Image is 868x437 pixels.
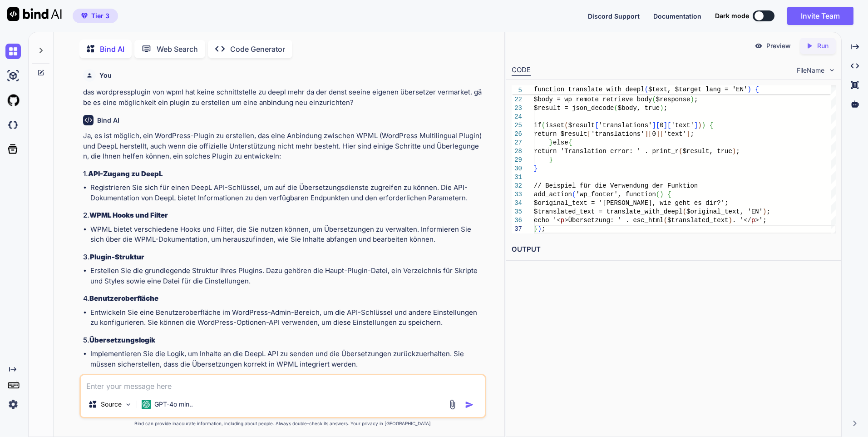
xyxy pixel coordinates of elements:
[679,148,682,155] span: (
[512,208,522,216] div: 35
[512,113,522,121] div: 24
[81,13,88,19] img: premium
[690,96,694,103] span: )
[614,104,617,112] span: (
[588,11,640,21] button: Discord Support
[83,335,484,346] h3: 5.
[7,7,62,21] img: Bind AI
[512,87,522,95] div: 21
[512,190,522,199] div: 33
[512,225,522,233] div: 37
[690,130,694,138] span: ;
[732,217,744,224] span: . '
[648,86,747,93] span: $text, $target_lang = 'EN'
[83,210,484,221] h3: 2.
[652,96,656,103] span: (
[732,148,736,155] span: )
[645,86,648,93] span: (
[686,208,763,215] span: $original_text, 'EN'
[512,216,522,225] div: 36
[652,130,656,138] span: 0
[534,225,538,233] span: }
[751,217,755,224] span: p
[91,11,109,20] span: Tier 3
[787,7,853,25] button: Invite Team
[656,130,660,138] span: ]
[656,122,660,129] span: [
[534,199,728,207] span: $original_text = '[PERSON_NAME], wie geht es dir?';
[90,253,144,261] strong: Plugin-Struktur
[465,400,474,409] img: icon
[90,183,484,203] li: Registrieren Sie sich für einen DeepL API-Schlüssel, um auf die Übersetzungsdienste zugreifen zu ...
[645,130,648,138] span: ]
[667,191,671,198] span: {
[568,217,664,224] span: Übersetzung: ' . esc_html
[512,130,522,139] div: 26
[729,217,732,224] span: )
[561,217,564,224] span: p
[534,208,683,215] span: $translated_text = translate_with_deepl
[652,122,656,129] span: ]
[767,208,770,215] span: ;
[667,122,671,129] span: [
[512,164,522,173] div: 30
[653,12,701,20] span: Documentation
[512,147,522,156] div: 28
[512,173,522,182] div: 31
[512,139,522,147] div: 27
[766,41,791,50] p: Preview
[653,11,701,21] button: Documentation
[83,131,484,162] p: Ja, es ist möglich, ein WordPress-Plugin zu erstellen, das eine Anbindung zwischen WPML (WordPres...
[710,122,713,129] span: {
[755,86,759,93] span: {
[124,401,132,408] img: Pick Models
[534,130,587,138] span: return $result
[664,104,667,112] span: ;
[512,95,522,104] div: 22
[538,225,541,233] span: )
[534,148,679,155] span: return 'Translation error: ' . print_r
[83,87,484,108] p: das wordpressplugin von wpml hat keine schnittstelle zu deepl mehr da der denst seeine eigenen üb...
[506,239,841,260] h2: OUTPUT
[5,397,21,412] img: settings
[671,122,694,129] span: 'text'
[553,139,568,146] span: else
[664,122,667,129] span: ]
[512,121,522,130] div: 25
[557,217,560,224] span: <
[797,66,824,75] span: FileName
[83,252,484,263] h3: 3.
[90,349,484,369] li: Implementieren Sie die Logik, um Inhalte an die DeepL API zu senden und die Übersetzungen zurückz...
[100,44,124,55] p: Bind AI
[549,156,553,164] span: }
[648,130,652,138] span: [
[572,191,576,198] span: (
[664,217,667,224] span: (
[828,66,836,74] img: chevron down
[534,182,698,189] span: // Beispiel für die Verwendung der Funktion
[702,122,705,129] span: )
[73,9,118,23] button: premiumTier 3
[667,217,728,224] span: $translated_text
[698,122,701,129] span: )
[744,217,751,224] span: </
[755,42,763,50] img: preview
[534,86,645,93] span: function translate_with_deepl
[97,116,119,125] h6: Bind AI
[534,122,542,129] span: if
[79,420,486,427] p: Bind can provide inaccurate information, including about people. Always double-check its answers....
[542,122,545,129] span: (
[694,96,698,103] span: ;
[534,217,557,224] span: echo '
[99,71,112,80] h6: You
[595,122,598,129] span: [
[759,217,767,224] span: ';
[90,266,484,286] li: Erstellen Sie die grundlegende Struktur Ihres Plugins. Dazu gehören die Haupt-Plugin-Datei, ein V...
[587,130,591,138] span: [
[564,217,568,224] span: >
[576,191,656,198] span: 'wp_footer', function
[664,130,686,138] span: 'text'
[588,12,640,20] span: Discord Support
[154,400,193,409] p: GPT-4o min..
[660,191,663,198] span: )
